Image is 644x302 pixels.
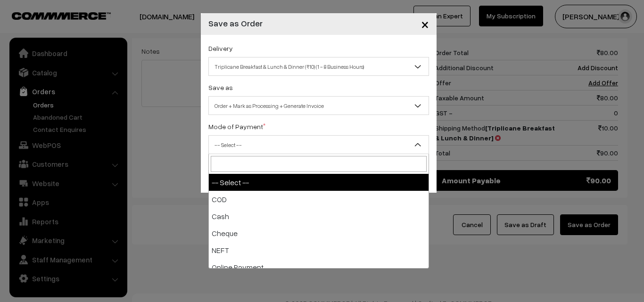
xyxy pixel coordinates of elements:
span: Triplicane Breakfast & Lunch & Dinner (₹10) (1 - 8 Business Hours) [208,57,429,76]
span: × [421,15,429,33]
label: Save as [208,82,233,92]
li: Cash [209,208,429,225]
h4: Save as Order [208,17,263,30]
span: -- Select -- [208,135,429,154]
span: Order + Mark as Processing + Generate Invoice [208,96,429,115]
li: Online Payment [209,259,429,276]
li: -- Select -- [209,174,429,191]
li: NEFT [209,242,429,259]
li: Cheque [209,225,429,242]
span: Triplicane Breakfast & Lunch & Dinner (₹10) (1 - 8 Business Hours) [209,58,429,75]
span: -- Select -- [209,137,429,153]
label: Delivery [208,43,233,53]
span: Order + Mark as Processing + Generate Invoice [209,98,429,114]
button: Close [413,9,437,39]
li: COD [209,191,429,208]
label: Mode of Payment [208,122,265,131]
